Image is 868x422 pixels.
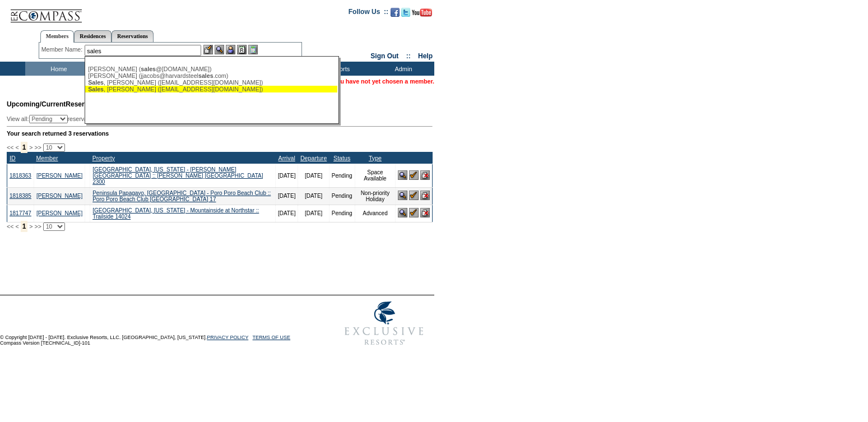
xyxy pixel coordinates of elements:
[409,191,419,200] img: Confirm Reservation
[298,205,329,222] td: [DATE]
[334,295,434,351] img: Exclusive Resorts
[300,155,327,161] a: Departure
[15,223,18,230] span: <
[398,170,407,180] img: View Reservation
[88,79,335,86] div: , [PERSON_NAME] ([EMAIL_ADDRESS][DOMAIN_NAME])
[237,45,247,54] img: Reservations
[369,155,382,161] a: Type
[420,191,430,200] img: Cancel Reservation
[10,155,16,161] a: ID
[88,79,104,86] span: Sales
[36,173,82,179] a: [PERSON_NAME]
[7,115,285,123] div: View all: reservations owned by:
[88,86,104,92] span: Sales
[25,62,90,76] td: Home
[92,190,271,202] a: Peninsula Papagayo, [GEOGRAPHIC_DATA] - Poro Poro Beach Club :: Poro Poro Beach Club [GEOGRAPHIC_...
[391,8,400,17] img: Become our fan on Facebook
[329,187,355,205] td: Pending
[370,62,434,76] td: Admin
[275,205,298,222] td: [DATE]
[226,45,235,54] img: Impersonate
[88,86,335,92] div: , [PERSON_NAME] ([EMAIL_ADDRESS][DOMAIN_NAME])
[248,45,258,54] img: b_calculator.gif
[401,8,410,17] img: Follow us on Twitter
[329,164,355,187] td: Pending
[203,45,213,54] img: b_edit.gif
[41,45,85,54] div: Member Name:
[88,66,335,72] div: [PERSON_NAME] ( @[DOMAIN_NAME])
[398,191,407,200] img: View Reservation
[21,221,28,232] span: 1
[420,208,430,217] img: Cancel Reservation
[74,30,112,42] a: Residences
[36,210,82,216] a: [PERSON_NAME]
[398,208,407,217] img: View Reservation
[29,223,33,230] span: >
[92,166,263,185] a: [GEOGRAPHIC_DATA], [US_STATE] - [PERSON_NAME][GEOGRAPHIC_DATA] :: [PERSON_NAME] [GEOGRAPHIC_DATA]...
[10,193,31,199] a: 1818385
[10,210,31,216] a: 1817747
[370,52,398,60] a: Sign Out
[355,164,396,187] td: Space Available
[7,100,66,108] span: Upcoming/Current
[88,72,335,79] div: [PERSON_NAME] (jjacobs@harvardsteel .com)
[409,208,419,217] img: Confirm Reservation
[92,207,259,220] a: [GEOGRAPHIC_DATA], [US_STATE] - Mountainside at Northstar :: Trailside 14024
[401,11,410,18] a: Follow us on Twitter
[298,164,329,187] td: [DATE]
[409,170,419,180] img: Confirm Reservation
[7,130,433,137] div: Your search returned 3 reservations
[355,187,396,205] td: Non-priority Holiday
[15,144,18,151] span: <
[29,144,33,151] span: >
[275,164,298,187] td: [DATE]
[278,155,295,161] a: Arrival
[349,7,388,20] td: Follow Us ::
[355,205,396,222] td: Advanced
[275,187,298,205] td: [DATE]
[34,223,41,230] span: >>
[333,155,350,161] a: Status
[7,144,13,151] span: <<
[40,30,75,43] a: Members
[391,11,400,18] a: Become our fan on Facebook
[34,144,41,151] span: >>
[215,45,224,54] img: View
[7,100,108,108] span: Reservations
[207,335,248,340] a: PRIVACY POLICY
[412,8,432,17] img: Subscribe to our YouTube Channel
[406,52,411,60] span: ::
[141,66,156,72] span: sales
[298,187,329,205] td: [DATE]
[253,335,291,340] a: TERMS OF USE
[333,78,434,85] span: You have not yet chosen a member.
[7,223,13,230] span: <<
[112,30,154,42] a: Reservations
[36,155,58,161] a: Member
[36,193,82,199] a: [PERSON_NAME]
[10,173,31,179] a: 1818363
[412,11,432,18] a: Subscribe to our YouTube Channel
[420,170,430,180] img: Cancel Reservation
[92,155,115,161] a: Property
[418,52,433,60] a: Help
[198,72,213,79] span: sales
[329,205,355,222] td: Pending
[21,142,28,153] span: 1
